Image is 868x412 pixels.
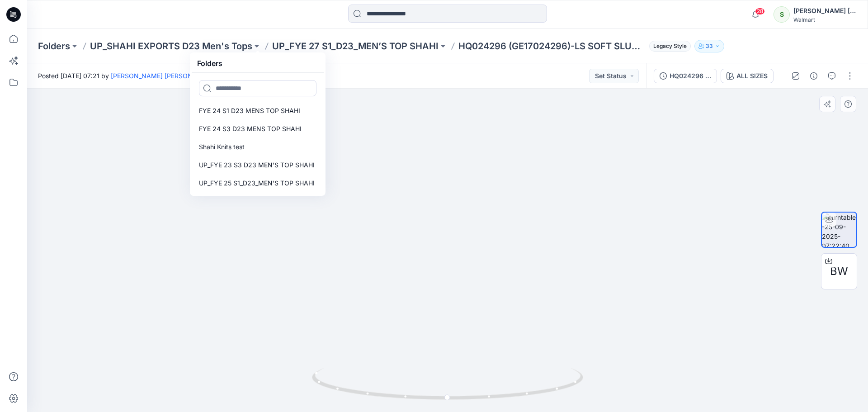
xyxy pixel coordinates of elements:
div: ALL SIZES [736,71,768,81]
a: Folders [38,40,70,52]
span: BW [830,263,848,279]
div: S​ [774,6,790,23]
img: turntable-25-09-2025-07:22:40 [822,213,856,247]
a: UP_FYE 23 S3 D23 MEN’S TOP SHAHI [193,156,322,174]
span: 28 [755,8,765,15]
p: FYE 24 S3 D23 MENS TOP SHAHI [199,123,302,134]
span: Legacy Style [649,41,691,52]
div: Walmart [793,16,857,23]
button: Legacy Style [646,40,691,52]
div: HQ024296 (GE17024296)-LS SOFT SLUB POCKET CREW-REG_OPT [670,71,711,81]
p: HQ024296 (GE17024296)-LS SOFT SLUB POCKET CREW-REG [458,40,646,52]
a: UP_FYE 27 S1_D23_MEN’S TOP SHAHI [272,40,439,52]
p: UP_FYE 23 S3 D23 MEN’S TOP SHAHI [199,160,315,170]
a: Shahi Knits test [193,138,322,156]
p: UP_FYE 25 S1_D23_MEN’S TOP SHAHI [199,178,315,189]
button: Details [807,69,821,83]
button: 33 [694,40,724,52]
a: UP_SHAHI EXPORTS D23 Men's Tops [90,40,252,52]
button: HQ024296 (GE17024296)-LS SOFT SLUB POCKET CREW-REG_OPT [654,69,717,83]
div: [PERSON_NAME] ​[PERSON_NAME] [793,5,857,16]
a: FYE 24 S1 D23 MENS TOP SHAHI [193,102,322,120]
span: Posted [DATE] 07:21 by [38,71,217,81]
a: UP_FYE 25 S1_D23_MEN’S TOP SHAHI [193,174,322,192]
a: FYE 24 S3 D23 MENS TOP SHAHI [193,120,322,138]
a: [PERSON_NAME] ​[PERSON_NAME] [111,72,217,80]
h5: Folders [192,54,228,72]
p: Shahi Knits test [199,142,245,152]
button: ALL SIZES [721,69,774,83]
p: 33 [706,41,713,51]
p: FYE 24 S1 D23 MENS TOP SHAHI [199,105,300,116]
